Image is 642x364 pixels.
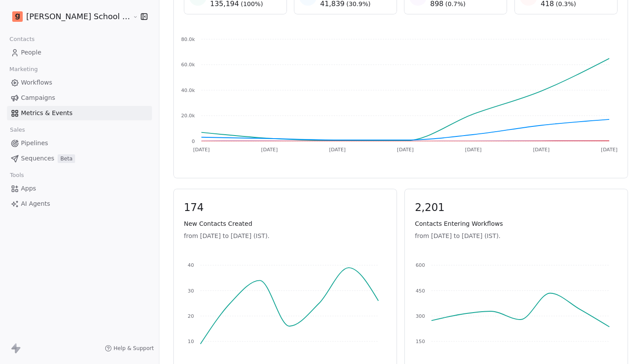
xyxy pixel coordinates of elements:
[415,313,425,319] tspan: 300
[21,139,48,148] span: Pipelines
[188,339,194,344] tspan: 10
[7,151,152,166] a: SequencesBeta
[7,91,152,105] a: Campaigns
[415,201,618,214] span: 2,201
[21,48,41,57] span: People
[415,339,425,344] tspan: 150
[10,9,126,24] button: [PERSON_NAME] School of Finance LLP
[114,345,154,352] span: Help & Support
[7,75,152,90] a: Workflows
[7,197,152,211] a: AI Agents
[181,113,195,119] tspan: 20.0k
[21,78,52,87] span: Workflows
[397,147,414,153] tspan: [DATE]
[188,288,194,294] tspan: 30
[21,154,54,163] span: Sequences
[329,147,346,153] tspan: [DATE]
[7,45,152,60] a: People
[415,231,618,240] span: from [DATE] to [DATE] (IST).
[601,147,618,153] tspan: [DATE]
[261,147,278,153] tspan: [DATE]
[21,109,72,118] span: Metrics & Events
[184,219,387,228] span: New Contacts Created
[184,201,387,214] span: 174
[415,262,425,268] tspan: 600
[21,199,50,208] span: AI Agents
[12,11,23,22] img: Goela%20School%20Logos%20(4).png
[6,123,29,136] span: Sales
[533,147,550,153] tspan: [DATE]
[21,184,36,193] span: Apps
[6,63,41,76] span: Marketing
[188,262,194,268] tspan: 40
[181,62,195,68] tspan: 60.0k
[105,345,154,352] a: Help & Support
[192,139,195,144] tspan: 0
[6,169,28,182] span: Tools
[21,93,55,102] span: Campaigns
[7,106,152,120] a: Metrics & Events
[415,219,618,228] span: Contacts Entering Workflows
[26,11,131,22] span: [PERSON_NAME] School of Finance LLP
[465,147,482,153] tspan: [DATE]
[184,231,387,240] span: from [DATE] to [DATE] (IST).
[415,288,425,294] tspan: 450
[181,88,195,93] tspan: 40.0k
[58,154,75,163] span: Beta
[6,33,38,46] span: Contacts
[7,181,152,196] a: Apps
[7,136,152,150] a: Pipelines
[181,37,195,42] tspan: 80.0k
[193,147,210,153] tspan: [DATE]
[188,313,194,319] tspan: 20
